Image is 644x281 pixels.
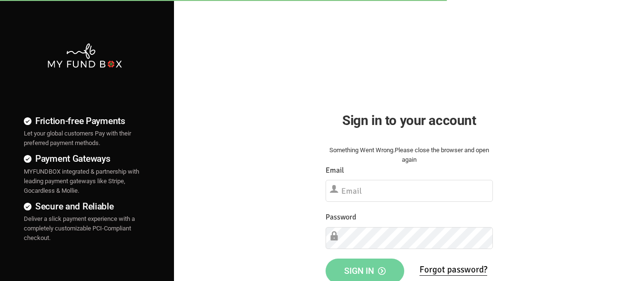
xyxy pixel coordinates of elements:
label: Email [326,165,344,177]
span: MYFUNDBOX integrated & partnership with leading payment gateways like Stripe, Gocardless & Mollie. [24,168,139,194]
div: Something Went Wrong.Please close the browser and open again [326,146,493,165]
img: mfbwhite.png [47,42,123,69]
h2: Sign in to your account [326,110,493,131]
input: Email [326,180,493,202]
label: Password [326,211,356,223]
span: Let your global customers Pay with their preferred payment methods. [24,130,131,146]
a: Forgot password? [419,264,487,276]
span: Sign in [344,266,386,276]
span: Deliver a slick payment experience with a completely customizable PCI-Compliant checkout. [24,215,135,241]
h4: Secure and Reliable [24,199,145,213]
h4: Friction-free Payments [24,114,145,128]
h4: Payment Gateways [24,152,145,166]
